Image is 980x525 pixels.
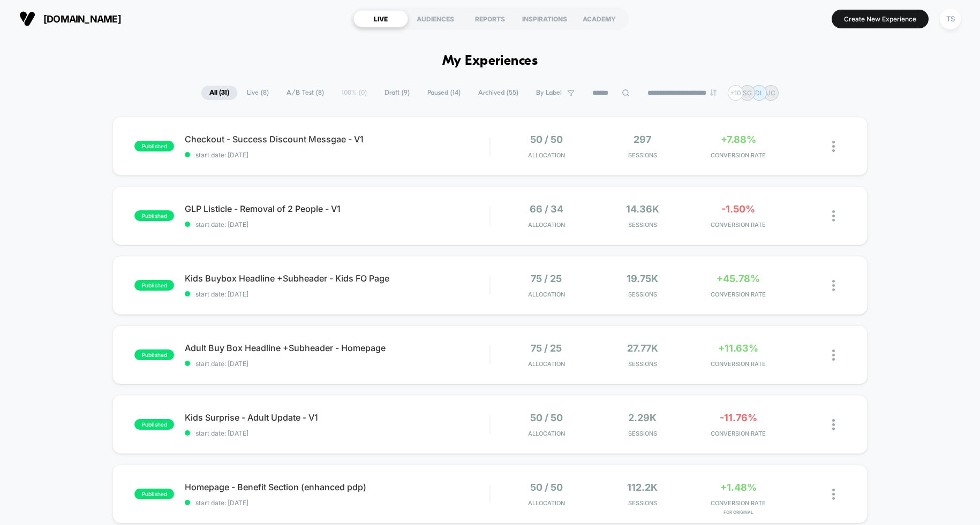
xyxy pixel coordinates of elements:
img: Visually logo [19,11,35,27]
span: start date: [DATE] [185,499,489,507]
span: 297 [634,134,651,145]
span: 112.2k [627,482,658,493]
button: Create New Experience [832,10,929,28]
img: close [832,210,835,222]
img: close [832,419,835,430]
span: published [134,141,174,151]
span: -1.50% [721,203,755,215]
p: DL [755,89,764,97]
span: Sessions [597,430,688,437]
span: All ( 31 ) [201,86,237,100]
span: 50 / 50 [530,412,563,423]
span: +1.48% [720,482,757,493]
div: ACADEMY [572,10,627,27]
span: CONVERSION RATE [693,291,783,298]
span: CONVERSION RATE [693,151,783,159]
span: Live ( 8 ) [239,86,277,100]
span: 66 / 34 [530,203,563,215]
button: TS [937,8,964,30]
span: start date: [DATE] [185,151,489,159]
span: Sessions [597,221,688,229]
span: start date: [DATE] [185,429,489,437]
span: +45.78% [717,273,760,284]
span: Allocation [528,221,565,229]
span: A/B Test ( 8 ) [278,86,332,100]
span: published [134,280,174,291]
span: +11.63% [718,343,758,354]
span: 50 / 50 [530,134,563,145]
span: start date: [DATE] [185,360,489,368]
span: 2.29k [628,412,657,423]
span: By Label [536,89,562,97]
span: CONVERSION RATE [693,221,783,229]
span: Sessions [597,291,688,298]
span: Sessions [597,360,688,368]
div: TS [940,9,961,29]
span: 27.77k [627,343,658,354]
span: 75 / 25 [531,343,562,354]
span: Checkout - Success Discount Messgae - V1 [185,134,489,144]
img: end [710,89,717,96]
span: Allocation [528,151,565,159]
span: Kids Buybox Headline +Subheader - Kids FO Page [185,273,489,284]
span: Sessions [597,499,688,507]
span: Sessions [597,151,688,159]
span: published [134,210,174,221]
span: for Original [693,509,783,515]
span: GLP Listicle - Removal of 2 People - V1 [185,203,489,214]
h1: My Experiences [442,54,538,69]
span: [DOMAIN_NAME] [43,13,121,25]
div: + 10 [728,85,743,101]
div: LIVE [353,10,408,27]
span: CONVERSION RATE [693,430,783,437]
span: -11.76% [720,412,757,423]
div: REPORTS [463,10,517,27]
span: Allocation [528,291,565,298]
span: Allocation [528,430,565,437]
p: SG [743,89,752,97]
span: 50 / 50 [530,482,563,493]
span: published [134,489,174,499]
span: published [134,349,174,360]
p: JC [767,89,775,97]
div: INSPIRATIONS [517,10,572,27]
img: close [832,280,835,291]
span: Homepage - Benefit Section (enhanced pdp) [185,482,489,492]
span: Allocation [528,360,565,368]
span: 14.36k [626,203,659,215]
span: start date: [DATE] [185,290,489,298]
span: Kids Surprise - Adult Update - V1 [185,412,489,423]
div: AUDIENCES [408,10,463,27]
span: +7.88% [721,134,756,145]
span: start date: [DATE] [185,220,489,229]
span: 19.75k [627,273,658,284]
img: close [832,141,835,152]
span: Paused ( 14 ) [419,86,469,100]
img: close [832,349,835,361]
span: CONVERSION RATE [693,360,783,368]
span: published [134,419,174,430]
img: close [832,489,835,500]
button: [DOMAIN_NAME] [16,10,124,27]
span: Archived ( 55 ) [470,86,526,100]
span: Adult Buy Box Headline +Subheader - Homepage [185,343,489,353]
span: 75 / 25 [531,273,562,284]
span: CONVERSION RATE [693,499,783,507]
span: Draft ( 9 ) [376,86,418,100]
span: Allocation [528,499,565,507]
